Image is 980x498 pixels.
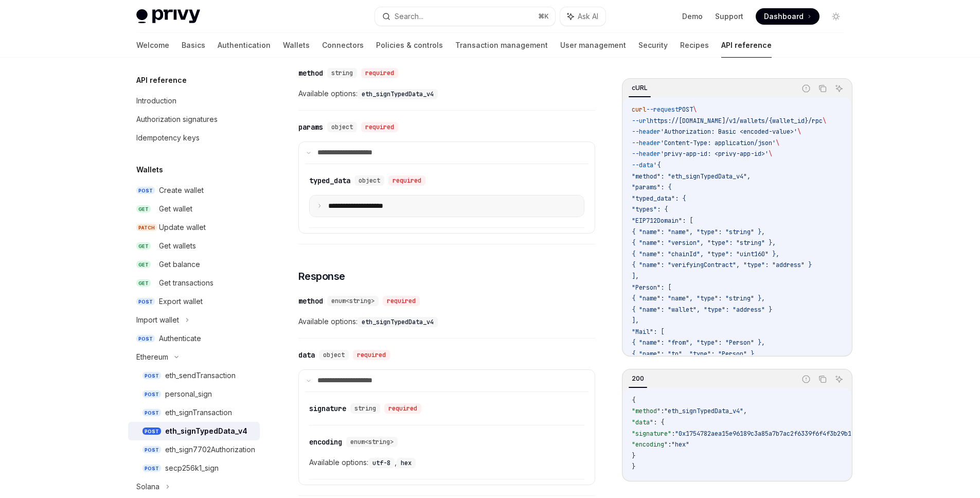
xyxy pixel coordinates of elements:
span: 'Content-Type: application/json' [661,139,776,147]
div: Authenticate [159,332,201,345]
span: \ [797,128,801,136]
div: eth_sendTransaction [165,369,236,382]
a: Idempotency keys [128,129,260,147]
span: POST [136,187,155,194]
span: --request [646,105,679,114]
div: eth_sign7702Authorization [165,443,255,456]
span: GET [136,279,151,287]
span: "signature" [632,430,671,438]
span: POST [142,465,161,472]
span: --url [632,117,650,125]
div: signature [309,403,346,414]
a: Wallets [283,33,310,58]
h5: Wallets [136,164,163,176]
a: POSTExport wallet [128,292,260,311]
a: POSTeth_signTransaction [128,403,260,422]
span: GET [136,261,151,269]
span: { "name": "verifyingContract", "type": "address" } [632,261,812,269]
span: POST [136,298,155,306]
div: Search... [395,10,423,23]
div: Get transactions [159,277,213,289]
span: --header [632,139,661,147]
div: 200 [629,372,647,385]
div: required [384,403,421,414]
span: POST [142,372,161,380]
span: "method": "eth_signTypedData_v4", [632,172,751,181]
button: Toggle dark mode [828,8,844,25]
div: method [298,68,323,78]
div: params [298,122,323,132]
button: Ask AI [832,372,846,386]
span: : [668,440,671,449]
span: \ [776,139,779,147]
div: required [361,68,398,78]
button: Copy the contents from the code block [816,82,829,95]
div: data [298,350,315,360]
a: POSTsecp256k1_sign [128,459,260,477]
span: https://[DOMAIN_NAME]/v1/wallets/{wallet_id}/rpc [650,117,823,125]
span: \ [693,105,697,114]
span: enum<string> [350,438,394,446]
span: "EIP712Domain": [ [632,217,693,225]
code: eth_signTypedData_v4 [358,89,438,99]
span: "eth_signTypedData_v4" [664,407,743,415]
a: Support [715,11,743,22]
span: --data [632,161,653,169]
span: Available options: , [309,456,584,469]
span: POST [142,409,161,417]
a: Connectors [322,33,364,58]
span: : { [653,418,664,426]
span: "method" [632,407,661,415]
a: GETGet balance [128,255,260,274]
div: secp256k1_sign [165,462,219,474]
a: Demo [682,11,703,22]
span: POST [679,105,693,114]
span: --header [632,150,661,158]
span: "Mail": [ [632,328,664,336]
span: , [743,407,747,415]
span: "data" [632,418,653,426]
span: ⌘ K [538,12,549,21]
div: Introduction [136,95,176,107]
span: \ [823,117,826,125]
a: PATCHUpdate wallet [128,218,260,237]
span: { "name": "chainId", "type": "uint160" }, [632,250,779,258]
span: object [359,176,380,185]
span: POST [142,390,161,398]
span: { "name": "name", "type": "string" }, [632,228,765,236]
a: GETGet wallets [128,237,260,255]
span: "hex" [671,440,689,449]
a: API reference [721,33,772,58]
div: Import wallet [136,314,179,326]
a: Dashboard [756,8,819,25]
code: utf-8 [368,458,395,468]
span: { "name": "from", "type": "Person" }, [632,339,765,347]
span: "typed_data": { [632,194,686,203]
a: Authentication [218,33,271,58]
span: "types": { [632,205,668,214]
span: Dashboard [764,11,804,22]
div: Get wallets [159,240,196,252]
span: '{ [653,161,661,169]
button: Search...⌘K [375,7,555,26]
span: POST [142,446,161,454]
div: eth_signTransaction [165,406,232,419]
div: Get wallet [159,203,192,215]
span: string [354,404,376,413]
a: Policies & controls [376,33,443,58]
div: method [298,296,323,306]
button: Ask AI [560,7,605,26]
a: Recipes [680,33,709,58]
div: Authorization signatures [136,113,218,126]
div: Solana [136,481,159,493]
a: Authorization signatures [128,110,260,129]
span: curl [632,105,646,114]
div: required [383,296,420,306]
div: Get balance [159,258,200,271]
a: POSTpersonal_sign [128,385,260,403]
span: { "name": "name", "type": "string" }, [632,294,765,303]
div: encoding [309,437,342,447]
a: POSTAuthenticate [128,329,260,348]
span: GET [136,242,151,250]
span: ], [632,272,639,280]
